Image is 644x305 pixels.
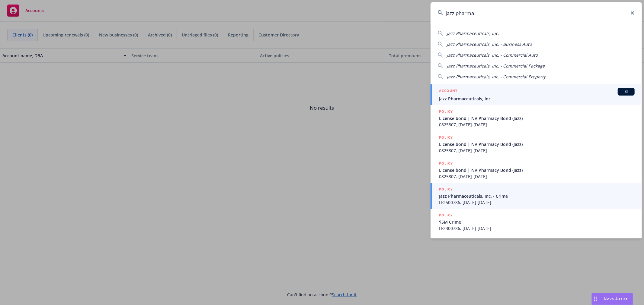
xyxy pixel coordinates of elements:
[431,131,642,157] a: POLICYLicense bond | NV Pharmacy Bond (Jazz)0825807, [DATE]-[DATE]
[447,74,546,80] span: Jazz Pharmaceuticals, Inc. - Commercial Property
[439,167,635,173] span: License bond | NV Pharmacy Bond (Jazz)
[447,63,545,69] span: Jazz Pharmaceuticals, Inc. - Commercial Package
[439,160,453,166] h5: POLICY
[439,96,635,102] span: Jazz Pharmaceuticals, Inc.
[431,209,642,235] a: POLICY$5M CrimeLF2300786, [DATE]-[DATE]
[439,193,635,199] span: Jazz Pharmaceuticals, Inc. - Crime
[439,225,635,231] span: LF2300786, [DATE]-[DATE]
[439,134,453,140] h5: POLICY
[431,84,642,105] a: ACCOUNTBIJazz Pharmaceuticals, Inc.
[439,186,453,192] h5: POLICY
[431,2,642,24] input: Search...
[439,88,457,95] h5: ACCOUNT
[439,199,635,206] span: LF2500786, [DATE]-[DATE]
[447,52,538,58] span: Jazz Pharmaceuticals, Inc. - Commercial Auto
[439,108,453,115] h5: POLICY
[439,173,635,180] span: 0825807, [DATE]-[DATE]
[439,141,635,147] span: License bond | NV Pharmacy Bond (Jazz)
[431,183,642,209] a: POLICYJazz Pharmaceuticals, Inc. - CrimeLF2500786, [DATE]-[DATE]
[620,89,632,94] span: BI
[439,147,635,154] span: 0825807, [DATE]-[DATE]
[439,219,635,225] span: $5M Crime
[439,115,635,121] span: License bond | NV Pharmacy Bond (Jazz)
[604,296,628,301] span: Nova Assist
[447,30,499,36] span: Jazz Pharmaceuticals, Inc.
[431,105,642,131] a: POLICYLicense bond | NV Pharmacy Bond (Jazz)0825807, [DATE]-[DATE]
[592,293,599,305] div: Drag to move
[439,121,635,128] span: 0825807, [DATE]-[DATE]
[591,293,633,305] button: Nova Assist
[447,41,532,47] span: Jazz Pharmaceuticals, Inc. - Business Auto
[439,212,453,218] h5: POLICY
[431,157,642,183] a: POLICYLicense bond | NV Pharmacy Bond (Jazz)0825807, [DATE]-[DATE]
